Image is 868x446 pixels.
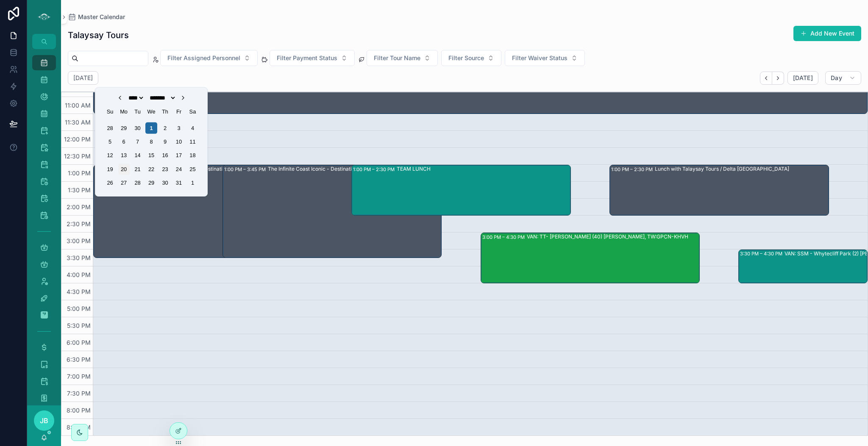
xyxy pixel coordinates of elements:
[63,119,93,126] span: 11:30 AM
[145,177,157,188] div: Choose Wednesday, October 29th, 2025
[173,122,184,133] div: Choose Friday, October 3rd, 2025
[103,121,199,190] div: Month October, 2025
[132,122,143,133] div: Choose Tuesday, September 30th, 2025
[760,72,772,85] button: Back
[367,50,438,66] button: Select Button
[66,186,93,194] span: 1:30 PM
[65,322,93,329] span: 5:30 PM
[145,122,157,133] div: Choose Wednesday, October 1st, 2025
[64,288,93,295] span: 4:30 PM
[65,373,93,380] span: 7:00 PM
[145,150,157,161] div: Choose Wednesday, October 15th, 2025
[132,106,143,117] div: Tuesday
[505,50,585,66] button: Select Button
[118,106,130,117] div: Monday
[132,136,143,147] div: Choose Tuesday, October 7th, 2025
[64,220,93,227] span: 2:30 PM
[793,74,813,82] span: [DATE]
[27,49,61,405] div: scrollable content
[132,150,143,161] div: Choose Tuesday, October 14th, 2025
[159,136,171,147] div: Choose Thursday, October 9th, 2025
[160,50,258,66] button: Select Button
[159,150,171,161] div: Choose Thursday, October 16th, 2025
[132,177,143,188] div: Choose Tuesday, October 28th, 2025
[825,71,861,85] button: Day
[132,163,143,175] div: Choose Tuesday, October 21st, 2025
[62,136,93,143] span: 12:00 PM
[173,177,184,188] div: Choose Friday, October 31st, 2025
[62,152,93,160] span: 12:30 PM
[270,50,355,66] button: Select Button
[527,233,688,240] div: VAN: TT- [PERSON_NAME] (40) [PERSON_NAME], TW:GPCN-KHVH
[512,54,568,62] span: Filter Waiver Status
[441,50,501,66] button: Select Button
[159,177,171,188] div: Choose Thursday, October 30th, 2025
[187,150,198,161] div: Choose Saturday, October 18th, 2025
[187,163,198,175] div: Choose Saturday, October 25th, 2025
[104,106,116,117] div: Sunday
[655,166,789,172] div: Lunch with Talaysay Tours / Delta [GEOGRAPHIC_DATA]
[65,305,93,312] span: 5:00 PM
[187,177,198,188] div: Choose Saturday, November 1st, 2025
[352,165,570,215] div: 1:00 PM – 2:30 PMTEAM LUNCH
[187,136,198,147] div: Choose Saturday, October 11th, 2025
[64,356,93,363] span: 6:30 PM
[173,106,184,117] div: Friday
[448,54,484,62] span: Filter Source
[37,10,51,24] img: App logo
[173,150,184,161] div: Choose Friday, October 17th, 2025
[772,72,784,85] button: Next
[481,233,700,283] div: 3:00 PM – 4:30 PMVAN: TT- [PERSON_NAME] (40) [PERSON_NAME], TW:GPCN-KHVH
[73,74,93,82] h2: [DATE]
[187,106,198,117] div: Saturday
[374,54,420,62] span: Filter Tour Name
[167,54,240,62] span: Filter Assigned Personnel
[64,271,93,278] span: 4:00 PM
[610,165,829,215] div: 1:00 PM – 2:30 PMLunch with Talaysay Tours / Delta [GEOGRAPHIC_DATA]
[40,416,48,426] span: JB
[64,424,93,431] span: 8:30 PM
[187,122,198,133] div: Choose Saturday, October 4th, 2025
[159,122,171,133] div: Choose Thursday, October 2nd, 2025
[145,106,157,117] div: Wednesday
[159,106,171,117] div: Thursday
[104,136,116,147] div: Choose Sunday, October 5th, 2025
[118,150,130,161] div: Choose Monday, October 13th, 2025
[831,74,842,82] span: Day
[118,122,130,133] div: Choose Monday, September 29th, 2025
[68,13,125,21] a: Master Calendar
[397,166,431,172] div: TEAM LUNCH
[173,163,184,175] div: Choose Friday, October 24th, 2025
[104,177,116,188] div: Choose Sunday, October 26th, 2025
[118,163,130,175] div: Choose Monday, October 20th, 2025
[64,237,93,244] span: 3:00 PM
[145,136,157,147] div: Choose Wednesday, October 8th, 2025
[787,71,818,85] button: [DATE]
[104,163,116,175] div: Choose Sunday, October 19th, 2025
[268,166,445,172] div: The Infinite Coast Iconic - Destination Dev. In-Person Engagement, [DATE]
[64,203,93,211] span: 2:00 PM
[145,163,157,175] div: Choose Wednesday, October 22nd, 2025
[68,29,129,41] h1: Talaysay Tours
[611,165,655,174] div: 1:00 PM – 2:30 PM
[66,169,93,177] span: 1:00 PM
[118,136,130,147] div: Choose Monday, October 6th, 2025
[353,165,397,174] div: 1:00 PM – 2:30 PM
[63,102,93,109] span: 11:00 AM
[159,163,171,175] div: Choose Thursday, October 23rd, 2025
[740,249,785,258] div: 3:30 PM – 4:30 PM
[64,407,93,414] span: 8:00 PM
[104,150,116,161] div: Choose Sunday, October 12th, 2025
[64,254,93,261] span: 3:30 PM
[793,26,861,41] button: Add New Event
[118,177,130,188] div: Choose Monday, October 27th, 2025
[64,339,93,346] span: 6:00 PM
[277,54,337,62] span: Filter Payment Status
[78,13,125,21] span: Master Calendar
[65,390,93,397] span: 7:30 PM
[223,165,442,258] div: 1:00 PM – 3:45 PMThe Infinite Coast Iconic - Destination Dev. In-Person Engagement, [DATE]
[739,250,867,283] div: 3:30 PM – 4:30 PMVAN: SSM - Whytecliff Park (2) [PERSON_NAME], TW:[PERSON_NAME]-JVTQ
[173,136,184,147] div: Choose Friday, October 10th, 2025
[104,122,116,133] div: Choose Sunday, September 28th, 2025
